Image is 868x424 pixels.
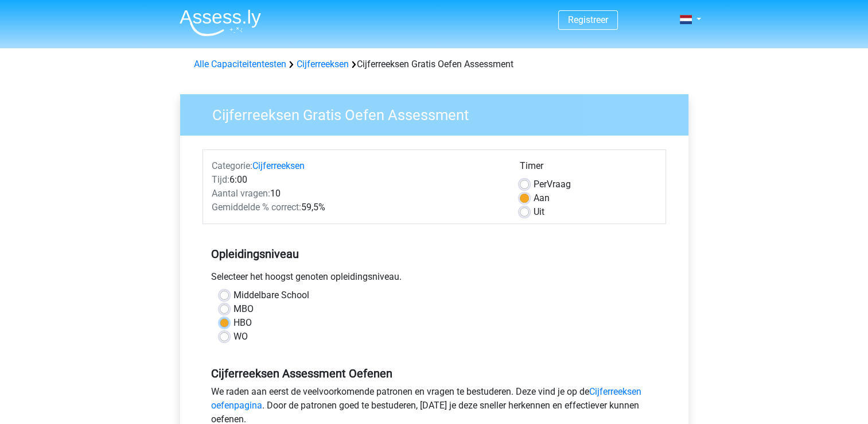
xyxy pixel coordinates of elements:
[233,316,252,330] label: HBO
[252,160,305,171] a: Cijferreeksen
[211,367,657,380] h5: Cijferreeksen Assessment Oefenen
[203,270,666,288] div: Selecteer het hoogst genoten opleidingsniveau.
[233,302,254,316] label: MBO
[233,288,309,302] label: Middelbare School
[211,242,657,265] h5: Opleidingsniveau
[198,102,680,124] h3: Cijferreeksen Gratis Oefen Assessment
[534,178,571,191] label: Vraag
[203,201,511,214] div: 59,5%
[189,57,679,71] div: Cijferreeksen Gratis Oefen Assessment
[568,14,608,25] a: Registreer
[180,9,261,36] img: Assessly
[203,187,511,201] div: 10
[233,330,248,344] label: WO
[534,205,544,219] label: Uit
[534,191,550,205] label: Aan
[212,174,229,185] span: Tijd:
[297,59,349,70] a: Cijferreeksen
[212,202,301,213] span: Gemiddelde % correct:
[520,159,657,178] div: Timer
[203,173,511,187] div: 6:00
[194,59,286,70] a: Alle Capaciteitentesten
[534,179,547,190] span: Per
[212,160,252,171] span: Categorie:
[212,188,270,199] span: Aantal vragen:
